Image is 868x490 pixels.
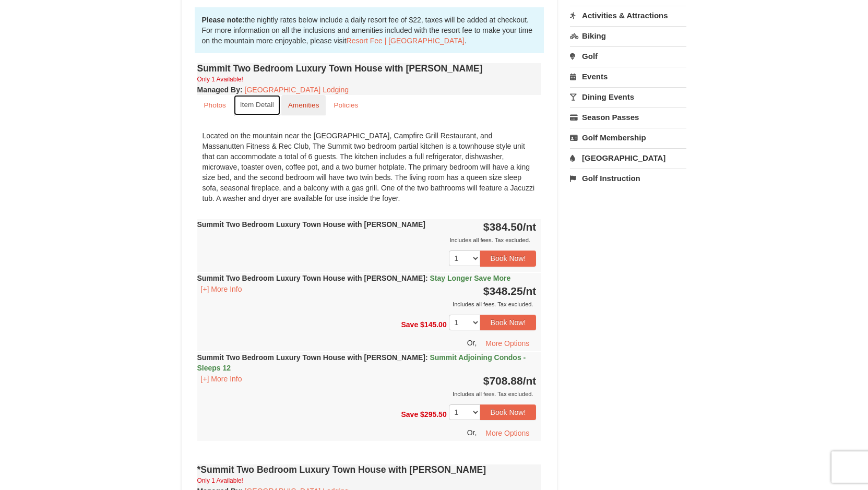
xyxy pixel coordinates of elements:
[197,86,243,94] strong: :
[430,274,510,282] span: Stay Longer Save More
[197,283,246,295] button: [+] More Info
[347,37,465,45] a: Resort Fee | [GEOGRAPHIC_DATA]
[195,7,544,53] div: the nightly rates below include a daily resort fee of $22, taxes will be added at checkout. For m...
[197,389,537,399] div: Includes all fees. Tax excluded.
[197,86,240,94] span: Managed By
[480,404,537,420] button: Book Now!
[479,336,536,351] button: More Options
[570,87,686,106] a: Dining Events
[570,128,686,147] a: Golf Membership
[334,101,358,109] small: Policies
[483,375,523,387] span: $708.88
[197,373,246,385] button: [+] More Info
[240,101,274,109] small: Item Detail
[570,46,686,66] a: Golf
[202,16,245,24] strong: Please note:
[197,95,233,115] a: Photos
[197,464,542,475] h4: *Summit Two Bedroom Luxury Town House with [PERSON_NAME]
[288,101,319,109] small: Amenities
[420,410,447,419] span: $295.50
[570,169,686,188] a: Golf Instruction
[197,353,526,372] strong: Summit Two Bedroom Luxury Town House with [PERSON_NAME]
[480,250,537,266] button: Book Now!
[570,67,686,86] a: Events
[570,26,686,45] a: Biking
[570,148,686,168] a: [GEOGRAPHIC_DATA]
[425,274,428,282] span: :
[401,410,418,419] span: Save
[197,353,526,372] span: Summit Adjoining Condos - Sleeps 12
[327,95,365,115] a: Policies
[197,299,537,309] div: Includes all fees. Tax excluded.
[197,477,243,484] small: Only 1 Available!
[197,235,537,245] div: Includes all fees. Tax excluded.
[197,76,243,83] small: Only 1 Available!
[467,339,477,347] span: Or,
[234,95,280,115] a: Item Detail
[197,274,511,282] strong: Summit Two Bedroom Luxury Town House with [PERSON_NAME]
[420,320,447,328] span: $145.00
[281,95,326,115] a: Amenities
[467,428,477,437] span: Or,
[483,221,537,233] strong: $384.50
[523,375,537,387] span: /nt
[523,221,537,233] span: /nt
[425,353,428,362] span: :
[401,320,418,328] span: Save
[204,101,226,109] small: Photos
[197,63,542,74] h4: Summit Two Bedroom Luxury Town House with [PERSON_NAME]
[197,220,425,229] strong: Summit Two Bedroom Luxury Town House with [PERSON_NAME]
[570,6,686,25] a: Activities & Attractions
[197,125,542,209] div: Located on the mountain near the [GEOGRAPHIC_DATA], Campfire Grill Restaurant, and Massanutten Fi...
[480,315,537,330] button: Book Now!
[483,285,523,297] span: $348.25
[245,86,349,94] a: [GEOGRAPHIC_DATA] Lodging
[479,425,536,441] button: More Options
[523,285,537,297] span: /nt
[570,107,686,127] a: Season Passes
